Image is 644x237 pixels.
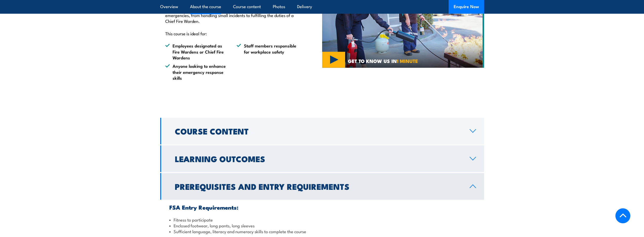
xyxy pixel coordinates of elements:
[169,228,475,234] li: Sufficient language, literacy and numeracy skills to complete the course
[175,155,462,162] h2: Learning Outcomes
[165,63,227,81] li: Anyone looking to enhance their emergency response skills
[348,59,418,63] span: GET TO KNOW US IN
[169,204,475,210] h3: FSA Entry Requirements:
[175,127,462,134] h2: Course Content
[160,145,484,172] a: Learning Outcomes
[160,118,484,144] a: Course Content
[165,30,299,36] p: This course is ideal for:
[160,173,484,200] a: Prerequisites and Entry Requirements
[237,43,299,60] li: Staff members responsible for workplace safety
[175,183,462,190] h2: Prerequisites and Entry Requirements
[169,223,475,228] li: Enclosed footwear, long pants, long sleeves
[169,217,475,223] li: Fitness to participate
[165,43,227,60] li: Employees designated as Fire Wardens or Chief Fire Wardens
[397,57,418,64] strong: 1 MINUTE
